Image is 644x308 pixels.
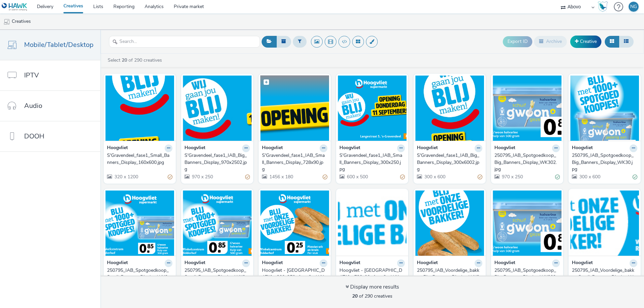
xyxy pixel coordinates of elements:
strong: Hoogvliet [572,144,593,152]
strong: Hoogvliet [339,259,360,267]
div: S'Gravendeel_fase1_IAB_Small_Banners_Display_300x250.jpg [339,152,402,173]
strong: 20 [122,57,127,63]
div: Partially valid [168,173,172,180]
img: S'Gravendeel_fase1_Small_Banners_Display_160x600.jpg visual [105,75,174,141]
div: Hoogvliet - [GEOGRAPHIC_DATA] - 300x250- fase 3 - WK 30+31 - Nieuw - Bewijsvoering prijs [262,267,325,288]
a: Select of 290 creatives [107,57,165,63]
button: Table [619,36,634,47]
div: 250795_IAB_Spotgoedkoop_Big_Banners_Display_WK30.jpg [572,152,635,173]
div: S'Gravendeel_fase1_IAB_Small_Banners_Display_728x90.jpg [262,152,325,173]
img: Hoogvliet - Utrecht - 300x250- fase 3 - WK 30+31 - Nieuw - Bewijsvoering prijs visual [260,190,329,256]
div: 250795_IAB_Spotgoedkoop_Big_Banners_Display_WK302.jpg [494,152,557,173]
span: Mobile/Tablet/Desktop [24,40,94,50]
span: 300 x 600 [579,174,600,180]
div: Display more results [345,283,399,291]
span: 1456 x 180 [269,174,293,180]
a: 250795_IAB_Spotgoedkoop_Small_Banners_Display_WK304.jpg [107,267,172,288]
span: DOOH [24,131,44,141]
div: 250795_IAB_Voordelige_bakker_Small_Banners_Display_WK30-6.jpg [572,267,635,288]
span: 970 x 250 [191,174,213,180]
span: of 290 creatives [352,293,392,299]
div: Partially valid [323,173,327,180]
img: 250795_IAB_Voordelige_bakker_Small_Banners_Display_WK30-6.jpg visual [570,190,639,256]
img: 250795_IAB_Spotgoedkoop_Small_Banners_Display_WK304.jpg visual [105,190,174,256]
img: 250795_IAB_Spotgoedkoop_Small_Banners_Display_WK30.jpg visual [183,190,252,256]
strong: 20 [352,293,358,299]
a: Creative [570,36,601,48]
img: Hoogvliet - Utrecht - 728x90- fase 3 - WK 30+31 - Nieuw - Bewijsvoering prijs visual [338,190,407,256]
div: 250795_IAB_Spotgoedkoop_Big_Banners_Display_WK302.jpg [494,267,557,288]
a: 250795_IAB_Spotgoedkoop_Small_Banners_Display_WK30.jpg [184,267,250,288]
img: mobile [3,18,10,25]
img: S'Gravendeel_fase1_IAB_Big_Banners_Display_300x6002.jpg visual [415,75,484,141]
a: S'Gravendeel_fase1_Small_Banners_Display_160x600.jpg [107,152,172,166]
img: S'Gravendeel_fase1_IAB_Small_Banners_Display_728x90.jpg visual [260,75,329,141]
span: 600 x 500 [346,174,368,180]
span: IPTV [24,70,39,80]
input: Search... [109,36,260,48]
strong: Hoogvliet [417,259,438,267]
img: 250795_IAB_Spotgoedkoop_Big_Banners_Display_WK302.jpg visual [493,190,561,256]
span: Audio [24,101,42,111]
img: S'Gravendeel_fase1_IAB_Big_Banners_Display_970x2502.jpg visual [183,75,252,141]
img: 250795_IAB_Spotgoedkoop_Big_Banners_Display_WK302.jpg visual [493,75,561,141]
a: S'Gravendeel_fase1_IAB_Big_Banners_Display_970x2502.jpg [184,152,250,173]
strong: Hoogvliet [184,259,205,267]
a: S'Gravendeel_fase1_IAB_Small_Banners_Display_728x90.jpg [262,152,327,173]
a: 250795_IAB_Voordelige_bakker_Big_Banners_Display_WK30-1.jpg [417,267,482,288]
span: 970 x 250 [501,174,523,180]
a: 250795_IAB_Spotgoedkoop_Big_Banners_Display_WK302.jpg [494,267,560,288]
img: Hawk Academy [598,1,608,12]
div: Hoogvliet - [GEOGRAPHIC_DATA] - 728x90- fase 3 - WK 30+31 - Nieuw - Bewijsvoering prijs [339,267,402,288]
div: S'Gravendeel_fase1_Small_Banners_Display_160x600.jpg [107,152,170,166]
span: 320 x 1200 [114,174,138,180]
strong: Hoogvliet [262,144,283,152]
img: 250795_IAB_Voordelige_bakker_Big_Banners_Display_WK30-1.jpg visual [415,190,484,256]
div: 250795_IAB_Spotgoedkoop_Small_Banners_Display_WK30.jpg [184,267,247,288]
a: Hawk Academy [598,1,610,12]
a: Hoogvliet - [GEOGRAPHIC_DATA] - 300x250- fase 3 - WK 30+31 - Nieuw - Bewijsvoering prijs [262,267,327,288]
span: 300 x 600 [424,174,445,180]
button: Grid [605,36,619,47]
div: 250795_IAB_Voordelige_bakker_Big_Banners_Display_WK30-1.jpg [417,267,480,288]
strong: Hoogvliet [494,144,515,152]
div: Valid [633,173,637,180]
a: Hoogvliet - [GEOGRAPHIC_DATA] - 728x90- fase 3 - WK 30+31 - Nieuw - Bewijsvoering prijs [339,267,405,288]
a: S'Gravendeel_fase1_IAB_Small_Banners_Display_300x250.jpg [339,152,405,173]
div: Partially valid [245,173,250,180]
button: Archive [534,36,567,47]
img: S'Gravendeel_fase1_IAB_Small_Banners_Display_300x250.jpg visual [338,75,407,141]
div: S'Gravendeel_fase1_IAB_Big_Banners_Display_300x6002.jpg [417,152,480,173]
strong: Hoogvliet [339,144,360,152]
a: 250795_IAB_Spotgoedkoop_Big_Banners_Display_WK302.jpg [494,152,560,173]
div: Partially valid [478,173,482,180]
a: 250795_IAB_Spotgoedkoop_Big_Banners_Display_WK30.jpg [572,152,637,173]
div: NG [630,2,637,12]
a: S'Gravendeel_fase1_IAB_Big_Banners_Display_300x6002.jpg [417,152,482,173]
img: 250795_IAB_Spotgoedkoop_Big_Banners_Display_WK30.jpg visual [570,75,639,141]
strong: Hoogvliet [572,259,593,267]
strong: Hoogvliet [107,144,128,152]
strong: Hoogvliet [107,259,128,267]
strong: Hoogvliet [417,144,438,152]
div: 250795_IAB_Spotgoedkoop_Small_Banners_Display_WK304.jpg [107,267,170,288]
strong: Hoogvliet [184,144,205,152]
strong: Hoogvliet [494,259,515,267]
img: undefined Logo [2,3,28,11]
div: Valid [555,173,560,180]
button: Export ID [503,36,532,47]
strong: Hoogvliet [262,259,283,267]
div: Partially valid [400,173,405,180]
div: S'Gravendeel_fase1_IAB_Big_Banners_Display_970x2502.jpg [184,152,247,173]
a: 250795_IAB_Voordelige_bakker_Small_Banners_Display_WK30-6.jpg [572,267,637,288]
